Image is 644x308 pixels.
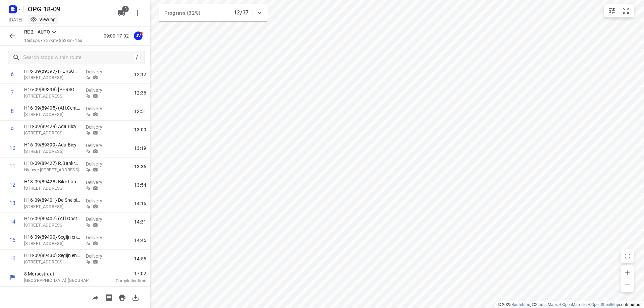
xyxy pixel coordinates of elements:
[24,160,80,167] p: H18-09{89427} R.Bankras "De Fietsenmaker"
[86,216,111,223] p: Delivery
[86,124,111,130] p: Delivery
[535,302,558,307] a: Stadia Maps
[605,4,619,17] button: Map settings
[122,6,129,12] span: 3
[134,182,146,188] span: 13:54
[9,255,15,262] div: 16
[9,219,15,225] div: 14
[86,234,111,241] p: Delivery
[24,148,80,155] p: Weteringschans 195, Amsterdam
[9,237,15,243] div: 15
[24,203,80,210] p: Molukkenstraat 13, Amsterdam
[604,4,634,17] div: small contained button group
[24,123,80,130] p: H18-09{89429} Ada Bicycles
[131,6,144,20] button: More
[86,68,111,75] p: Delivery
[9,163,15,170] div: 11
[129,294,142,300] span: Download route
[102,294,115,300] span: Print shipping labels
[24,130,80,136] p: Weteringschans 195, Amsterdam
[131,33,145,39] span: Assigned to Jonno Vesters
[86,161,111,167] p: Delivery
[24,252,80,259] p: H18-09{89430} Segijn en van Wees
[11,89,14,96] div: 7
[11,71,14,77] div: 6
[134,237,146,244] span: 14:45
[24,234,80,240] p: H16-09{89400} Segijn en van Wees
[24,68,80,74] p: H16-09{89397} Daniel Tweewielers
[234,9,249,17] p: 12/37
[134,145,146,151] span: 13:19
[24,197,80,203] p: H16-09{89401} De Snelbinder
[24,215,80,222] p: H16-09{89407} (Afl.Oostpoort) ZFP
[134,108,146,115] span: 12:51
[24,240,80,247] p: Helmholtzstraat 36, Amsterdam
[30,16,56,23] div: You are currently in view mode. To make any changes, go to edit project.
[134,89,146,96] span: 12:36
[24,38,82,44] p: 16 stops • 357km • 8h28m • 16u
[24,222,80,229] p: Land van Cocagneplein 1E, Amsterdam
[24,259,80,265] p: Helmholtzstraat 36, Amsterdam
[9,145,15,151] div: 10
[498,302,641,307] li: © 2025 , © , © © contributors
[89,294,102,300] span: Share route
[24,28,50,36] p: RE 2 - AUTO
[11,126,14,133] div: 9
[104,33,131,40] p: 09:00-17:02
[24,111,80,118] p: Nieuwezijds Voorburgwal 146, Amsterdam
[24,178,80,185] p: H18-09{89428} Bike Laboratory
[11,108,14,114] div: 8
[24,74,80,81] p: [STREET_ADDRESS]
[134,255,146,262] span: 14:55
[86,253,111,259] p: Delivery
[134,71,146,78] span: 12:12
[24,105,80,111] p: H16-09{89405} (Afl.Centrum) ZFP
[619,4,633,17] button: Fit zoom
[86,105,111,112] p: Delivery
[9,200,15,206] div: 13
[24,185,80,192] p: Kamperfoelieweg 36, Amsterdam
[23,53,133,63] input: Search stops within route
[134,163,146,170] span: 13:36
[86,142,111,149] p: Delivery
[24,141,80,148] p: H16-09{89399} Ada Bicycles
[24,277,94,284] p: [GEOGRAPHIC_DATA], [GEOGRAPHIC_DATA]
[86,87,111,94] p: Delivery
[86,179,111,186] p: Delivery
[134,219,146,225] span: 14:31
[164,10,200,16] span: Progress (32%)
[24,270,94,277] p: 8 Morsestraat
[562,302,588,307] a: OpenMapTiles
[9,182,15,188] div: 12
[24,93,80,100] p: Grote Bickersstraat 33, Amsterdam
[102,278,146,284] p: Completion time
[159,4,268,21] div: Progress (32%)12/37
[134,200,146,207] span: 14:16
[134,126,146,133] span: 13:09
[24,86,80,93] p: H16-09{89398} [PERSON_NAME]
[512,302,530,307] a: Routetitan
[115,6,128,20] button: 3
[133,54,141,61] div: /
[102,270,146,277] span: 17:02
[86,197,111,204] p: Delivery
[591,302,619,307] a: OpenStreetMap
[115,294,129,300] span: Print route
[24,167,80,173] p: Nieuwe Hoogstraat 21, Amsterdam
